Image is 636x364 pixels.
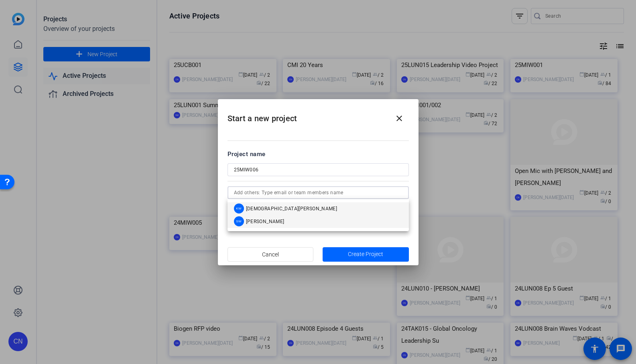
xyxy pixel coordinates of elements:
[348,250,383,258] span: Create Project
[246,205,337,212] span: [DEMOGRAPHIC_DATA][PERSON_NAME]
[234,165,402,175] input: Enter Project Name
[234,203,244,214] div: KW
[394,114,404,123] mat-icon: close
[234,216,244,226] div: SW
[228,247,314,262] button: Cancel
[262,247,279,262] span: Cancel
[246,218,284,225] span: [PERSON_NAME]
[234,188,402,197] input: Add others: Type email or team members name
[228,150,409,159] div: Project name
[218,99,419,132] h2: Start a new project
[323,247,409,262] button: Create Project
